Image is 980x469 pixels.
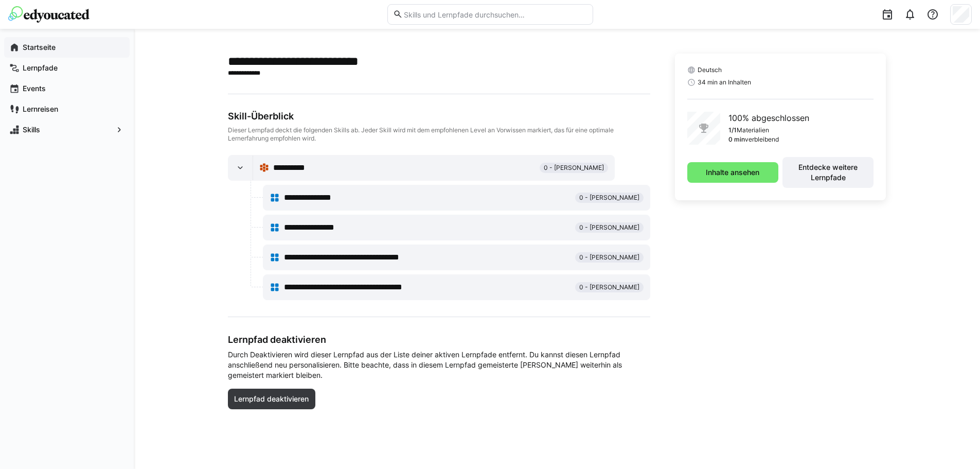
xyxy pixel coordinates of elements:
[788,162,868,183] span: Entdecke weitere Lernpfade
[687,162,778,183] button: Inhalte ansehen
[737,126,769,134] p: Materialien
[579,253,639,262] span: 0 - [PERSON_NAME]
[579,223,639,232] span: 0 - [PERSON_NAME]
[728,112,809,124] p: 100% abgeschlossen
[544,164,604,172] span: 0 - [PERSON_NAME]
[579,194,639,202] span: 0 - [PERSON_NAME]
[228,111,650,122] div: Skill-Überblick
[704,167,761,178] span: Inhalte ansehen
[728,135,745,144] p: 0 min
[403,10,587,19] input: Skills und Lernpfade durchsuchen…
[579,283,639,291] span: 0 - [PERSON_NAME]
[228,389,316,409] button: Lernpfad deaktivieren
[698,78,751,86] span: 34 min an Inhalten
[745,135,779,144] p: verbleibend
[233,394,310,404] span: Lernpfad deaktivieren
[782,157,874,188] button: Entdecke weitere Lernpfade
[728,126,737,134] p: 1/1
[228,334,650,345] h3: Lernpfad deaktivieren
[698,66,722,74] span: Deutsch
[228,126,650,143] div: Dieser Lernpfad deckt die folgenden Skills ab. Jeder Skill wird mit dem empfohlenen Level an Vorw...
[228,350,650,380] span: Durch Deaktivieren wird dieser Lernpfad aus der Liste deiner aktiven Lernpfade entfernt. Du kanns...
